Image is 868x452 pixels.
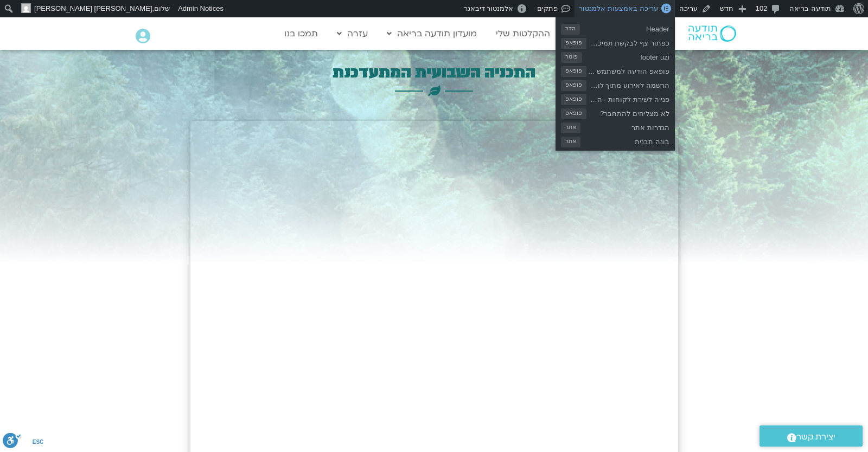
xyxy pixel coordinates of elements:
[556,77,675,91] a: הרשמה לאירוע מתוך לוח האירועיםפופאפ
[561,137,580,147] span: אתר
[688,25,736,42] img: תודעה בריאה
[586,91,669,105] span: פנייה לשירת לקוחות - ההודעה התקבלה
[561,122,580,133] span: אתר
[556,133,675,147] a: בונה תבניתאתר
[556,35,675,49] a: כפתור צף לבקשת תמיכה והרשמה התחברות יצירת קשר לכנס שהתחילפופאפ
[556,119,675,133] a: הגדרות אתראתר
[586,105,669,119] span: לא מצליחים להתחבר?
[331,23,373,44] a: עזרה
[580,119,669,133] span: הגדרות אתר
[490,23,556,44] a: ההקלטות שלי
[586,77,669,91] span: הרשמה לאירוע מתוך לוח האירועים
[561,66,586,77] span: פופאפ
[556,63,675,77] a: פופאפ הודעה למשתמש לא רשוםפופאפ
[582,49,669,63] span: footer uzi
[561,38,586,49] span: פופאפ
[279,23,323,44] a: תמכו בנו
[586,35,669,49] span: כפתור צף לבקשת תמיכה והרשמה התחברות יצירת קשר לכנס שהתחיל
[561,52,582,63] span: פוטר
[580,21,669,35] span: Header
[561,108,586,119] span: פופאפ
[34,4,152,12] span: [PERSON_NAME] [PERSON_NAME]
[561,80,586,91] span: פופאפ
[579,4,658,12] span: עריכה באמצעות אלמנטור
[381,23,482,44] a: מועדון תודעה בריאה
[580,133,669,147] span: בונה תבנית
[759,425,863,447] a: יצירת קשר
[561,24,580,35] span: הדר
[586,63,669,77] span: פופאפ הודעה למשתמש לא רשום
[556,49,675,63] a: footer uziפוטר
[190,62,678,82] h3: התכניה השבועית המתעדכנת
[561,94,586,105] span: פופאפ
[796,430,835,444] span: יצירת קשר
[556,105,675,119] a: לא מצליחים להתחבר?פופאפ
[556,21,675,35] a: Headerהדר
[556,91,675,105] a: פנייה לשירת לקוחות - ההודעה התקבלהפופאפ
